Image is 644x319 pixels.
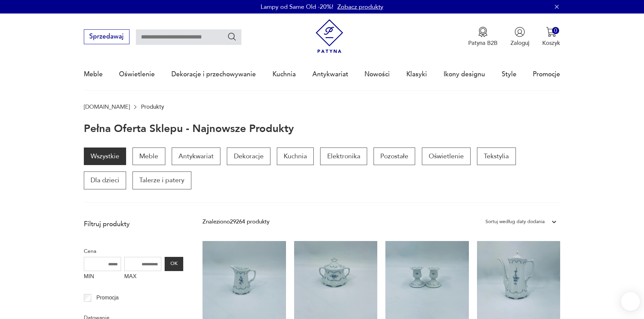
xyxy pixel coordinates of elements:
[468,27,498,47] button: Patyna B2B
[546,27,556,37] img: Ikona koszyka
[84,104,130,110] a: [DOMAIN_NAME]
[468,27,498,47] a: Ikona medaluPatyna B2B
[171,59,256,90] a: Dekoracje i przechowywanie
[312,19,347,53] img: Patyna - sklep z meblami i dekoracjami vintage
[202,217,269,226] div: Znaleziono 29264 produkty
[422,148,471,165] a: Oświetlenie
[124,271,162,284] label: MAX
[84,247,183,256] p: Cena
[84,220,183,229] p: Filtruj produkty
[478,27,488,37] img: Ikona medalu
[364,59,390,90] a: Nowości
[477,148,516,165] a: Tekstylia
[515,27,525,37] img: Ikonka użytkownika
[510,39,529,47] p: Zaloguj
[84,29,129,44] button: Sprzedawaj
[374,148,415,165] a: Pozostałe
[133,171,191,189] a: Talerze i patery
[84,59,103,90] a: Meble
[277,148,314,165] a: Kuchnia
[468,39,498,47] p: Patyna B2B
[133,148,165,165] a: Meble
[406,59,427,90] a: Klasyki
[96,293,119,302] p: Promocja
[84,148,126,165] a: Wszystkie
[84,34,129,40] a: Sprzedawaj
[542,39,560,47] p: Koszyk
[272,59,296,90] a: Kuchnia
[119,59,155,90] a: Oświetlenie
[172,148,220,165] a: Antykwariat
[337,3,383,11] a: Zobacz produkty
[312,59,348,90] a: Antykwariat
[510,27,529,47] button: Zaloguj
[84,171,126,189] a: Dla dzieci
[261,3,333,11] p: Lampy od Same Old -20%!
[485,217,545,226] div: Sortuj według daty dodania
[84,123,294,135] h1: Pełna oferta sklepu - najnowsze produkty
[227,148,270,165] a: Dekoracje
[84,271,121,284] label: MIN
[621,292,640,311] iframe: Smartsupp widget button
[320,148,367,165] a: Elektronika
[533,59,560,90] a: Promocje
[165,257,183,271] button: OK
[542,27,560,47] button: 0Koszyk
[444,59,485,90] a: Ikony designu
[552,27,559,34] div: 0
[227,32,237,42] button: Szukaj
[502,59,517,90] a: Style
[141,104,164,110] p: Produkty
